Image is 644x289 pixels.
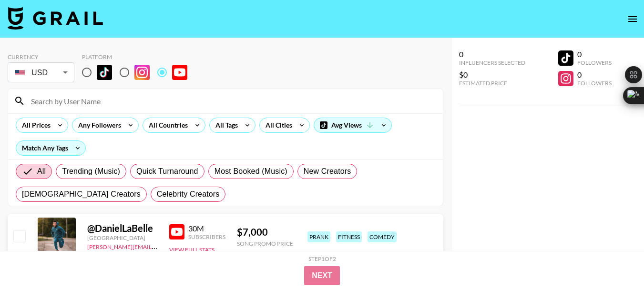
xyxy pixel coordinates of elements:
div: Currency [8,53,74,60]
div: 0 [577,50,612,59]
img: YouTube [172,65,187,80]
div: All Prices [16,118,52,132]
div: 0 [459,50,525,59]
div: prank [307,231,330,242]
div: All Countries [143,118,190,132]
div: Song Promo Price [237,240,293,247]
img: Instagram [134,65,150,80]
a: [PERSON_NAME][EMAIL_ADDRESS][DOMAIN_NAME] [87,241,228,250]
span: New Creators [304,166,351,177]
div: Avg Views [314,118,391,132]
span: All [37,166,46,177]
button: open drawer [623,10,642,29]
div: comedy [368,231,397,242]
iframe: Drift Widget Chat Controller [596,241,633,278]
img: TikTok [97,65,112,80]
div: $0 [459,70,525,80]
div: All Tags [210,118,240,132]
div: USD [10,64,72,81]
div: Influencers Selected [459,59,525,66]
div: Platform [82,53,195,60]
div: Step 1 of 2 [308,255,336,262]
div: Match Any Tags [16,141,85,155]
span: [DEMOGRAPHIC_DATA] Creators [22,189,141,200]
div: Followers [577,80,612,87]
div: Followers [577,59,612,66]
span: Quick Turnaround [136,166,198,177]
div: Estimated Price [459,80,525,87]
span: Most Booked (Music) [215,166,287,177]
div: @ DanielLaBelle [87,222,158,234]
img: Grail Talent [8,7,103,30]
div: Any Followers [72,118,123,132]
div: fitness [336,231,362,242]
div: $ 7,000 [237,226,293,238]
div: 30M [188,224,225,233]
div: Subscribers [188,233,225,240]
div: [GEOGRAPHIC_DATA] [87,234,158,241]
button: View Full Stats [169,246,215,253]
span: Celebrity Creators [157,189,220,200]
div: All Cities [260,118,294,132]
img: YouTube [169,224,184,239]
div: 0 [577,70,612,80]
input: Search by User Name [25,93,437,109]
span: Trending (Music) [62,166,120,177]
button: Next [304,266,340,285]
